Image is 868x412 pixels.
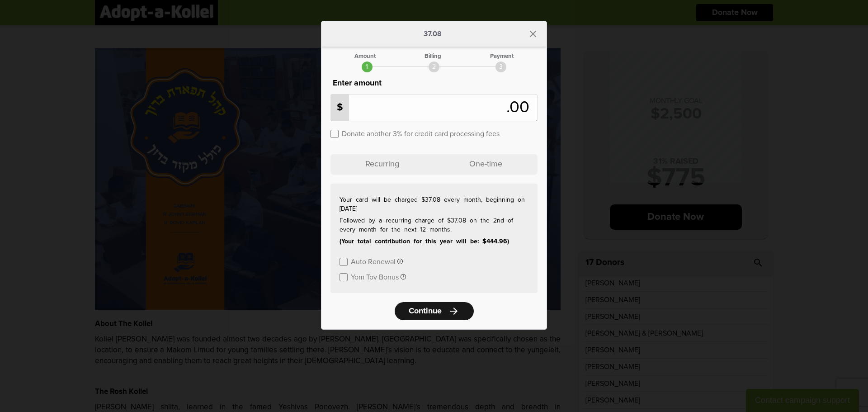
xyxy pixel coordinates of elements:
[354,53,376,59] div: Amount
[351,257,403,265] button: Auto Renewal
[331,95,349,121] p: $
[351,272,406,281] button: Yom Tov Bonus
[351,257,396,265] label: Auto Renewal
[425,53,441,59] div: Billing
[351,272,399,281] label: Yom Tov Bonus
[409,307,442,315] span: Continue
[506,99,534,116] span: .00
[490,53,514,59] div: Payment
[340,195,528,213] p: Your card will be charged $37.08 every month, beginning on [DATE]
[330,77,538,90] p: Enter amount
[340,237,528,246] p: (Your total contribution for this year will be: $444.96)
[434,154,538,175] p: One-time
[429,62,439,72] div: 2
[340,216,528,234] p: Followed by a recurring charge of $37.08 on the 2nd of every month for the next 12 months.
[395,302,474,320] a: Continuearrow_forward
[424,30,442,38] p: 37.08
[495,62,506,72] div: 3
[528,28,538,39] i: close
[330,154,434,175] p: Recurring
[448,306,459,317] i: arrow_forward
[362,62,373,72] div: 1
[342,129,500,137] label: Donate another 3% for credit card processing fees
